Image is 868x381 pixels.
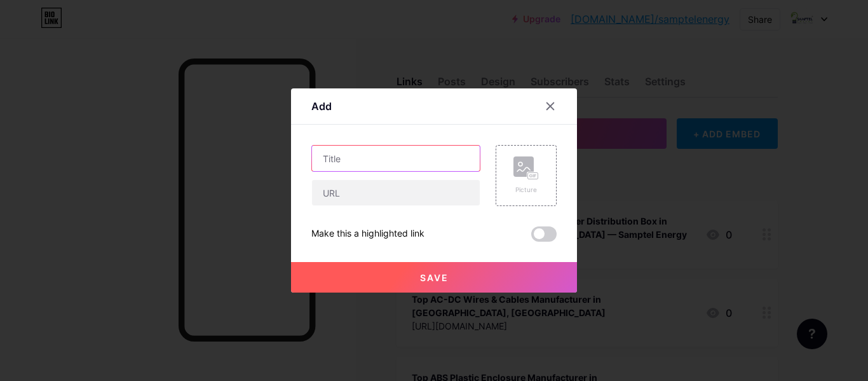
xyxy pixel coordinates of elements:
[291,262,577,293] button: Save
[311,99,332,114] div: Add
[311,226,424,242] div: Make this a highlighted link
[312,146,480,171] input: Title
[513,185,539,195] div: Picture
[312,180,480,205] input: URL
[420,272,449,283] span: Save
